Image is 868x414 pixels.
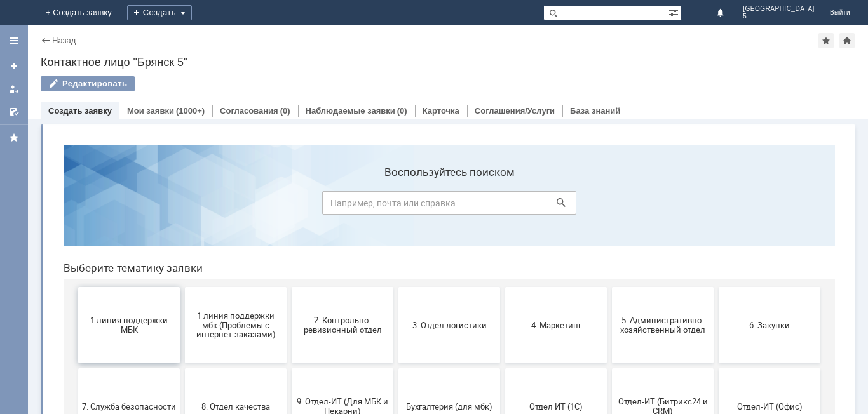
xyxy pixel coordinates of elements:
[349,267,443,276] span: Бухгалтерия (для мбк)
[345,315,447,391] button: [PERSON_NAME]. Услуги ИТ для МБК (оформляет L1)
[665,234,767,310] button: Отдел-ИТ (Офис)
[669,185,763,195] span: 6. Закупки
[818,33,834,48] div: Добавить в избранное
[135,176,229,204] span: 1 линия поддержки мбк (Проблемы с интернет-заказами)
[669,267,763,276] span: Отдел-ИТ (Офис)
[4,56,24,76] a: Создать заявку
[242,262,336,281] span: 9. Отдел-ИТ (Для МБК и Пекарни)
[52,36,76,45] a: Назад
[48,106,112,116] a: Создать заявку
[743,5,815,13] span: [GEOGRAPHIC_DATA]
[456,267,550,276] span: Отдел ИТ (1С)
[132,152,233,229] button: 1 линия поддержки мбк (Проблемы с интернет-заказами)
[25,315,126,391] button: Финансовый отдел
[135,267,229,276] span: 8. Отдел качества
[456,185,550,195] span: 4. Маркетинг
[238,234,340,310] button: 9. Отдел-ИТ (Для МБК и Пекарни)
[238,315,340,391] button: Это соглашение не активно!
[242,344,336,363] span: Это соглашение не активно!
[127,106,174,116] a: Мои заявки
[238,152,340,229] button: 2. Контрольно-ревизионный отдел
[562,262,656,281] span: Отдел-ИТ (Битрикс24 и CRM)
[10,127,782,140] header: Выберите тематику заявки
[475,106,555,116] a: Соглашения/Услуги
[456,348,550,357] span: не актуален
[25,234,126,310] button: 7. Служба безопасности
[25,152,126,229] button: 1 линия поддержки МБК
[570,106,620,116] a: База знаний
[269,57,523,80] input: Например, почта или справка
[4,102,24,122] a: Мои согласования
[135,348,229,357] span: Франчайзинг
[349,338,443,367] span: [PERSON_NAME]. Услуги ИТ для МБК (оформляет L1)
[397,106,407,116] div: (0)
[562,181,656,200] span: 5. Административно-хозяйственный отдел
[242,181,336,200] span: 2. Контрольно-ревизионный отдел
[665,152,767,229] button: 6. Закупки
[345,152,447,229] button: 3. Отдел логистики
[29,267,123,276] span: 7. Служба безопасности
[41,56,855,69] div: Контактное лицо "Брянск 5"
[269,31,523,44] label: Воспользуйтесь поиском
[452,315,553,391] button: не актуален
[452,152,553,229] button: 4. Маркетинг
[132,234,233,310] button: 8. Отдел качества
[559,152,660,229] button: 5. Административно-хозяйственный отдел
[452,234,553,310] button: Отдел ИТ (1С)
[423,106,459,116] a: Карточка
[4,79,24,99] a: Мои заявки
[132,315,233,391] button: Франчайзинг
[349,185,443,195] span: 3. Отдел логистики
[220,106,278,116] a: Согласования
[127,5,192,20] div: Создать
[559,234,660,310] button: Отдел-ИТ (Битрикс24 и CRM)
[743,13,815,20] span: 5
[668,6,681,18] span: Расширенный поиск
[29,181,123,200] span: 1 линия поддержки МБК
[280,106,290,116] div: (0)
[345,234,447,310] button: Бухгалтерия (для мбк)
[306,106,395,116] a: Наблюдаемые заявки
[176,106,205,116] div: (1000+)
[839,33,855,48] div: Сделать домашней страницей
[29,348,123,357] span: Финансовый отдел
